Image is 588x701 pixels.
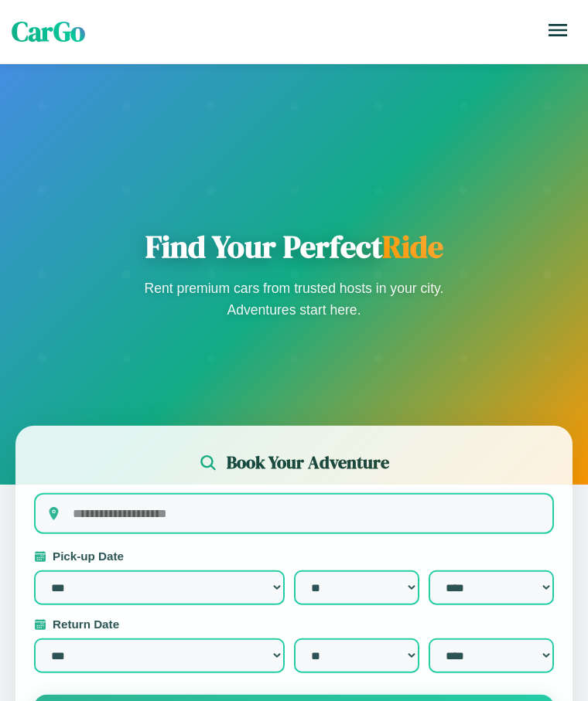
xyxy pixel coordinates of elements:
[34,614,554,628] label: Return Date
[139,228,449,265] h1: Find Your Perfect
[139,277,449,321] p: Rent premium cars from trusted hosts in your city. Adventures start here.
[34,546,554,560] label: Pick-up Date
[227,447,389,471] h2: Book Your Adventure
[12,13,85,50] span: CarGo
[382,226,443,267] span: Ride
